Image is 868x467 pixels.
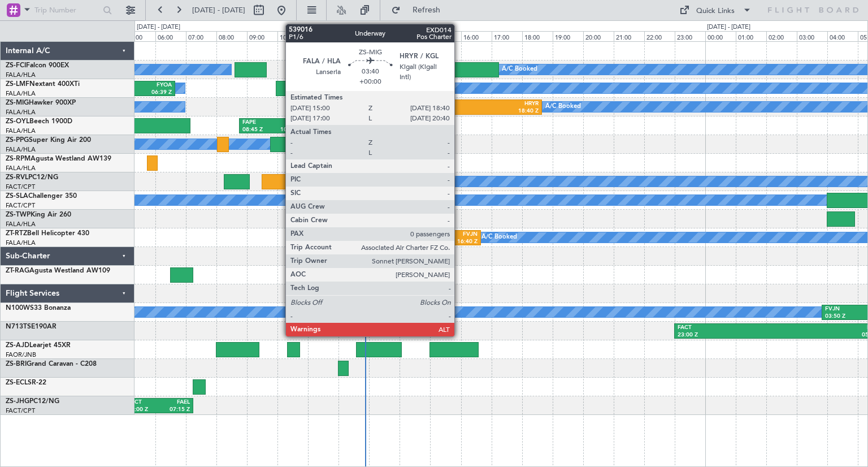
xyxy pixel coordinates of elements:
div: 20:00 [583,31,614,41]
div: 19:00 [553,31,583,41]
a: FALA/HLA [6,127,36,135]
span: ZS-ECL [6,379,28,386]
a: N100WS33 Bonanza [6,305,71,312]
div: 06:00 [155,31,186,41]
div: A/C Booked [405,80,441,97]
div: 13:00 [369,31,400,41]
a: ZS-LMFNextant 400XTi [6,81,80,88]
div: 04:00 [827,31,858,41]
span: N100WS [6,305,34,312]
div: FAPE [242,119,272,127]
a: ZS-BRIGrand Caravan - C208 [6,361,97,367]
div: 23:00 Z [678,331,780,339]
a: FALA/HLA [6,108,36,116]
span: ZT-RTZ [6,230,27,237]
a: ZS-PPGSuper King Air 200 [6,137,91,144]
div: 17:00 [492,31,522,41]
div: 10:00 [277,31,308,41]
div: 02:00 [766,31,797,41]
a: ZS-JHGPC12/NG [6,398,59,405]
a: ZS-FCIFalcon 900EX [6,62,69,69]
span: ZS-LMF [6,81,29,88]
span: Refresh [403,6,450,14]
a: ZS-TWPKing Air 260 [6,211,71,218]
span: ZS-AJD [6,342,29,349]
span: ZS-SLA [6,193,28,200]
span: ZS-PPG [6,137,29,144]
input: Trip Number [34,2,99,19]
div: [DATE] - [DATE] [707,23,750,32]
div: 14:00 [400,31,430,41]
div: 07:00 [186,31,216,41]
div: 22:00 [644,31,675,41]
div: FAOR [271,119,301,127]
a: ZS-ECLSR-22 [6,379,46,386]
a: FACT/CPT [6,183,35,191]
a: ZT-RAGAgusta Westland AW109 [6,267,110,274]
a: FALA/HLA [6,71,36,79]
div: 16:40 Z [448,238,478,246]
div: Quick Links [696,6,735,17]
div: 08:45 Z [242,126,272,134]
div: 09:00 [247,31,277,41]
div: HRYR [486,100,539,108]
div: FVJN [448,231,478,239]
a: ZS-MIGHawker 900XP [6,100,76,106]
div: 12:00 [338,31,369,41]
a: FALA/HLA [6,164,36,172]
div: 05:00 Z [128,406,159,414]
a: N713TSE190AR [6,323,57,330]
a: FAOR/JNB [6,351,36,359]
div: 21:00 [614,31,644,41]
div: 05:00 [125,31,155,41]
div: FALA [433,100,485,108]
a: ZS-SLAChallenger 350 [6,193,77,200]
div: 14:30 Z [418,238,448,246]
a: FALA/HLA [6,220,36,228]
div: [DATE] - [DATE] [137,23,180,32]
div: 18:00 [522,31,553,41]
span: ZS-RPM [6,155,31,162]
span: ZS-MIG [6,100,29,106]
div: FACT [678,324,780,332]
span: ZS-TWP [6,211,31,218]
div: 10:53 Z [271,126,301,134]
div: 11:00 [308,31,338,41]
div: 07:15 Z [159,406,190,414]
div: 18:40 Z [486,107,539,115]
span: ZS-FCI [6,62,26,69]
a: ZS-RVLPC12/NG [6,174,58,181]
div: 01:00 [736,31,766,41]
span: N713TS [6,323,31,330]
div: 03:00 [797,31,827,41]
button: Refresh [386,1,454,19]
span: ZS-JHG [6,398,29,405]
div: FYOA [140,81,172,89]
a: ZS-RPMAgusta Westland AW139 [6,155,111,162]
span: ZS-BRI [6,361,27,367]
a: ZS-AJDLearjet 45XR [6,342,71,349]
div: 15:00 [430,31,461,41]
a: FALA/HLA [6,89,36,98]
div: 00:00 [705,31,736,41]
div: FAEL [159,399,190,407]
div: 08:00 [216,31,247,41]
span: ZS-OYL [6,118,29,125]
div: A/C Booked [502,61,537,78]
span: ZS-RVL [6,174,28,181]
div: A/C Booked [351,173,387,190]
div: A/C Booked [481,229,517,246]
a: FALA/HLA [6,145,36,154]
a: ZS-OYLBeech 1900D [6,118,72,125]
a: FALA/HLA [6,239,36,247]
div: 15:00 Z [433,107,485,115]
span: [DATE] - [DATE] [192,5,245,15]
div: 16:00 [461,31,492,41]
div: FACT [128,399,159,407]
div: A/C Booked [545,98,581,115]
div: FAPP [418,231,448,239]
span: ZT-RAG [6,267,29,274]
a: FACT/CPT [6,407,35,415]
div: A/C Booked [415,80,451,97]
a: ZT-RTZBell Helicopter 430 [6,230,89,237]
